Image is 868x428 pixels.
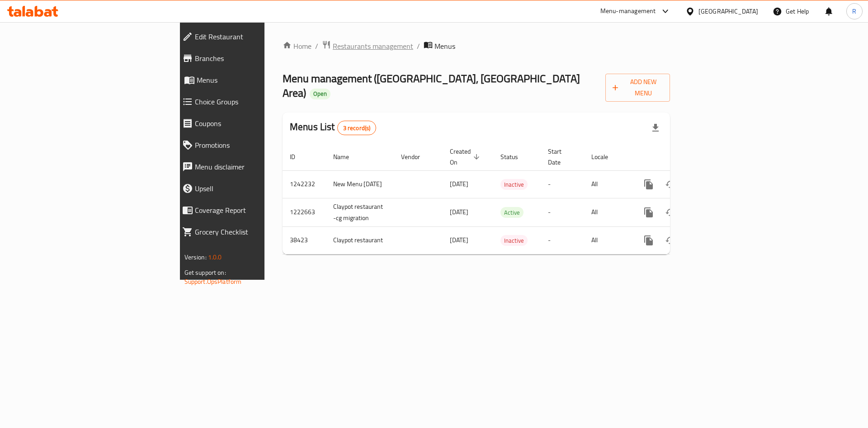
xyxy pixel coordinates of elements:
[852,6,856,16] span: R
[500,151,530,162] span: Status
[638,202,660,223] button: more
[195,31,318,42] span: Edit Restaurant
[600,6,656,17] div: Menu-management
[337,121,377,135] div: Total records count
[541,226,584,254] td: -
[326,226,394,254] td: Claypot restaurant
[541,198,584,226] td: -
[500,207,524,218] span: Active
[434,41,455,52] span: Menus
[500,179,528,190] span: Inactive
[175,178,325,199] a: Upsell
[290,120,376,135] h2: Menus List
[283,68,580,103] span: Menu management ( [GEOGRAPHIC_DATA], [GEOGRAPHIC_DATA] Area )
[175,91,325,113] a: Choice Groups
[541,170,584,198] td: -
[195,53,318,64] span: Branches
[283,40,670,52] nav: breadcrumb
[175,156,325,178] a: Menu disclaimer
[500,235,528,246] span: Inactive
[195,96,318,107] span: Choice Groups
[175,69,325,91] a: Menus
[450,206,468,218] span: [DATE]
[175,199,325,221] a: Coverage Report
[660,230,681,251] button: Change Status
[195,118,318,129] span: Coupons
[584,226,631,254] td: All
[660,174,681,195] button: Change Status
[326,198,394,226] td: Claypot restaurant -cg migration
[175,47,325,69] a: Branches
[631,143,732,171] th: Actions
[197,75,318,85] span: Menus
[401,151,432,162] span: Vendor
[584,170,631,198] td: All
[195,205,318,216] span: Coverage Report
[283,143,732,254] table: enhanced table
[208,251,222,263] span: 1.0.0
[500,207,524,218] div: Active
[333,41,413,52] span: Restaurants management
[417,41,420,52] li: /
[184,251,207,263] span: Version:
[645,117,666,139] div: Export file
[338,124,376,132] span: 3 record(s)
[548,146,573,168] span: Start Date
[591,151,620,162] span: Locale
[333,151,361,162] span: Name
[195,161,318,172] span: Menu disclaimer
[450,234,468,246] span: [DATE]
[175,221,325,243] a: Grocery Checklist
[638,174,660,195] button: more
[195,140,318,151] span: Promotions
[450,178,468,190] span: [DATE]
[195,226,318,237] span: Grocery Checklist
[322,40,413,52] a: Restaurants management
[184,276,242,287] a: Support.OpsPlatform
[175,113,325,134] a: Coupons
[698,6,758,16] div: [GEOGRAPHIC_DATA]
[660,202,681,223] button: Change Status
[290,151,307,162] span: ID
[500,179,528,190] div: Inactive
[613,76,663,99] span: Add New Menu
[175,134,325,156] a: Promotions
[175,26,325,47] a: Edit Restaurant
[450,146,482,168] span: Created On
[326,170,394,198] td: New Menu [DATE]
[584,198,631,226] td: All
[184,267,226,278] span: Get support on:
[638,230,660,251] button: more
[195,183,318,194] span: Upsell
[605,74,670,102] button: Add New Menu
